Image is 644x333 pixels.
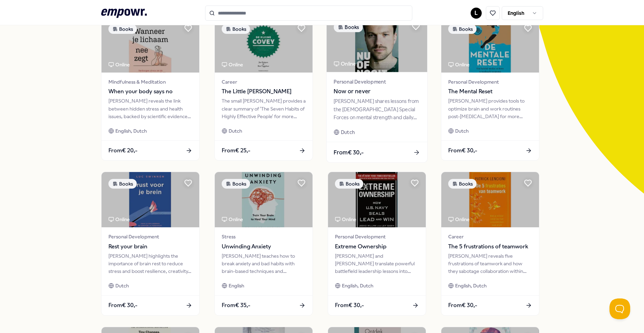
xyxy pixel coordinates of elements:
div: [PERSON_NAME] shares lessons from the [DEMOGRAPHIC_DATA] Special Forces on mental strength and da... [334,97,420,121]
img: package image [328,172,426,227]
img: package image [441,17,539,73]
input: Search for products, categories or subcategories [205,6,412,21]
img: package image [441,172,539,227]
span: Dutch [115,282,129,289]
div: [PERSON_NAME] and [PERSON_NAME] translate powerful battlefield leadership lessons into applicable... [335,252,419,275]
span: From € 30,- [108,301,137,310]
div: Online [108,216,130,223]
span: Unwinding Anxiety [222,242,306,251]
div: [PERSON_NAME] provides tools to optimize brain and work routines post-[MEDICAL_DATA] for more pro... [448,97,532,120]
div: Books [448,179,477,189]
span: Dutch [229,127,242,135]
span: From € 30,- [335,301,364,310]
div: Books [334,22,363,32]
div: The small [PERSON_NAME] provides a clear summary of 'The Seven Habits of Highly Effective People'... [222,97,306,120]
span: The Little [PERSON_NAME] [222,87,306,96]
a: package imageBooksOnlinePersonal DevelopmentThe Mental Reset[PERSON_NAME] provides tools to optim... [441,17,539,161]
a: package imageBooksOnlinePersonal DevelopmentExtreme Ownership[PERSON_NAME] and [PERSON_NAME] tran... [328,172,426,315]
div: Online [108,61,130,68]
div: Online [448,61,470,68]
span: English, Dutch [455,282,487,289]
a: package imageBooksOnlinePersonal DevelopmentNow or never[PERSON_NAME] shares lessons from the [DE... [326,15,427,163]
div: Books [448,24,477,34]
div: Books [108,24,137,34]
span: The 5 frustrations of teamwork [448,242,532,251]
a: package imageBooksOnlineStressUnwinding Anxiety[PERSON_NAME] teaches how to break anxiety and bad... [214,172,313,315]
img: package image [102,17,199,73]
img: package image [102,172,199,227]
span: Career [222,78,306,86]
div: Online [335,216,356,223]
span: Personal Development [108,233,192,240]
div: Books [335,179,363,189]
span: Dutch [455,127,469,135]
span: Rest your brain [108,242,192,251]
button: L [471,8,482,19]
div: [PERSON_NAME] reveals the link between hidden stress and health issues, backed by scientific evid... [108,97,192,120]
img: package image [215,17,313,73]
span: English [229,282,244,289]
img: package image [326,15,427,72]
span: From € 25,- [222,146,250,155]
span: When your body says no [108,87,192,96]
span: From € 30,- [448,301,477,310]
div: [PERSON_NAME] highlights the importance of brain rest to reduce stress and boost resilience, crea... [108,252,192,275]
iframe: Help Scout Beacon - Open [609,298,630,319]
span: English, Dutch [342,282,373,289]
div: Online [334,60,356,68]
span: Now or never [334,87,420,96]
span: From € 20,- [108,146,137,155]
span: The Mental Reset [448,87,532,96]
img: package image [215,172,313,227]
a: package imageBooksOnlinePersonal DevelopmentRest your brain[PERSON_NAME] highlights the importanc... [101,172,200,315]
div: [PERSON_NAME] teaches how to break anxiety and bad habits with brain-based techniques and mindful... [222,252,306,275]
a: package imageBooksOnlineMindfulness & MeditationWhen your body says no[PERSON_NAME] reveals the l... [101,17,200,161]
span: From € 30,- [448,146,477,155]
span: English, Dutch [115,127,147,135]
a: package imageBooksOnlineCareerThe Little [PERSON_NAME]The small [PERSON_NAME] provides a clear su... [214,17,313,161]
span: Mindfulness & Meditation [108,78,192,86]
span: Personal Development [334,78,420,86]
span: Stress [222,233,306,240]
span: From € 30,- [334,148,364,157]
div: Online [222,216,243,223]
span: Personal Development [448,78,532,86]
div: Online [448,216,470,223]
div: Books [108,179,137,189]
div: Books [222,179,250,189]
span: Dutch [340,128,354,136]
div: Online [222,61,243,68]
div: Books [222,24,250,34]
div: [PERSON_NAME] reveals five frustrations of teamwork and how they sabotage collaboration within te... [448,252,532,275]
span: Career [448,233,532,240]
a: package imageBooksOnlineCareerThe 5 frustrations of teamwork[PERSON_NAME] reveals five frustratio... [441,172,539,315]
span: Personal Development [335,233,419,240]
span: From € 35,- [222,301,250,310]
span: Extreme Ownership [335,242,419,251]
